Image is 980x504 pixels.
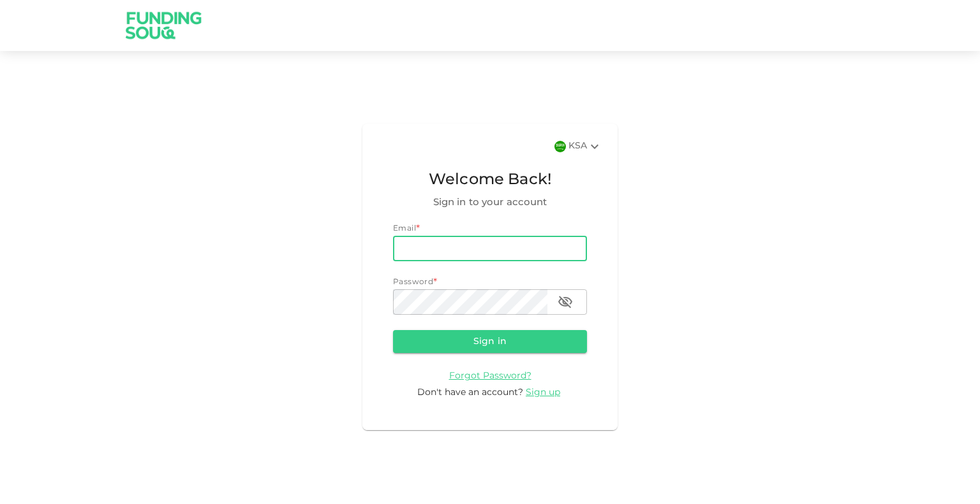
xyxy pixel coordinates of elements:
span: Sign up [526,388,560,397]
span: Forgot Password? [449,371,531,380]
span: Email [393,225,416,233]
input: password [393,289,547,315]
span: Sign in to your account [393,195,587,210]
img: flag-sa.b9a346574cdc8950dd34b50780441f57.svg [554,141,566,152]
button: Sign in [393,330,587,353]
div: KSA [568,139,602,154]
span: Welcome Back! [393,168,587,192]
a: Forgot Password? [449,371,531,380]
span: Don't have an account? [417,388,523,397]
span: Password [393,278,433,286]
input: email [393,236,587,261]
